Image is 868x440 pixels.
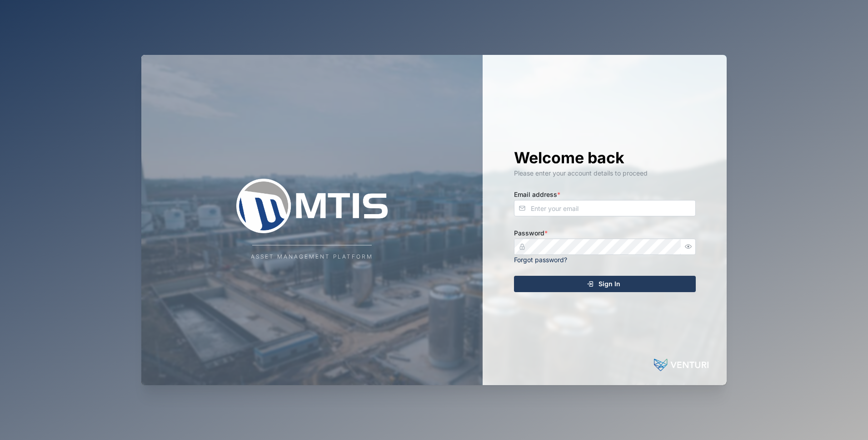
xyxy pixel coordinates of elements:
[514,148,696,168] h1: Welcome back
[251,253,373,261] div: Asset Management Platform
[514,276,696,292] button: Sign In
[514,168,696,178] div: Please enter your account details to proceed
[514,228,548,238] label: Password
[514,200,696,216] input: Enter your email
[599,276,620,292] span: Sign In
[221,179,403,233] img: Company Logo
[514,256,567,264] a: Forgot password?
[514,190,560,200] label: Email address
[654,356,708,374] img: Powered by: Venturi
